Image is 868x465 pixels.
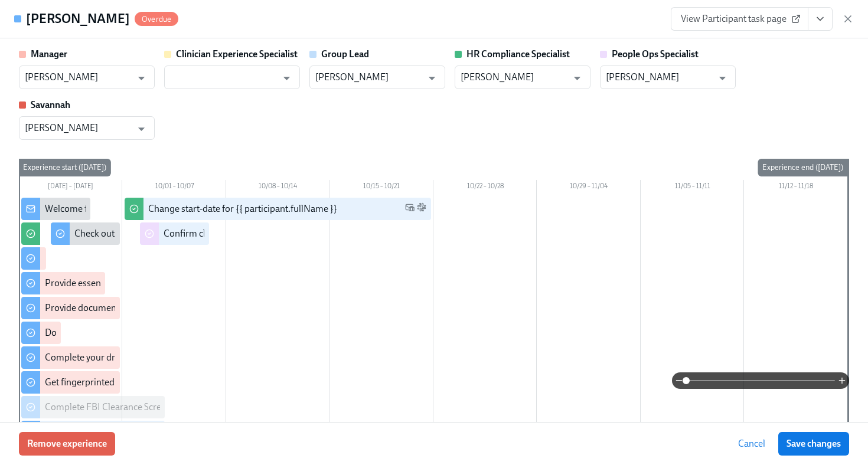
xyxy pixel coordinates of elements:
button: View task page [808,7,833,31]
div: Complete FBI Clearance Screening AFTER Fingerprinting [45,401,275,414]
span: Slack [417,202,426,216]
button: Open [713,69,732,87]
span: Remove experience [27,438,107,450]
div: [DATE] – [DATE] [19,180,122,195]
div: 11/05 – 11/11 [641,180,745,195]
span: View Participant task page [681,13,798,25]
button: Open [132,69,151,87]
div: Change start-date for {{ participant.fullName }} [148,202,337,215]
div: Experience start ([DATE]) [18,159,111,176]
strong: Clinician Experience Specialist [176,48,298,60]
div: 10/29 – 11/04 [537,180,641,195]
strong: Savannah [31,99,70,110]
div: Complete your drug screening [45,351,167,364]
div: Confirm cleared by People Ops [164,227,288,240]
button: Open [278,69,296,87]
span: Cancel [738,438,765,450]
div: 10/01 – 10/07 [122,180,226,195]
span: Work Email [405,202,415,216]
button: Open [568,69,586,87]
button: Save changes [778,432,849,456]
div: 10/22 – 10/28 [433,180,537,195]
div: 10/15 – 10/21 [329,180,433,195]
strong: Group Lead [321,48,369,60]
div: Provide essential professional documentation [45,277,229,290]
button: Cancel [730,432,774,456]
strong: People Ops Specialist [612,48,699,60]
button: Open [132,120,151,138]
h4: [PERSON_NAME] [26,10,130,28]
span: Overdue [135,15,178,24]
div: 11/12 – 11/18 [744,180,848,195]
a: View Participant task page [671,7,808,31]
div: Provide documents for your I9 verification [45,302,214,315]
span: Save changes [787,438,841,450]
strong: HR Compliance Specialist [466,48,570,60]
div: Welcome from the Charlie Health Compliance Team 👋 [45,202,267,215]
div: Do your background check in Checkr [45,326,192,339]
strong: Manager [31,48,67,60]
div: 10/08 – 10/14 [226,180,330,195]
button: Remove experience [19,432,115,456]
button: Open [423,69,441,87]
div: Check out our recommended laptop specs [74,227,244,240]
div: Experience end ([DATE]) [758,159,848,176]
